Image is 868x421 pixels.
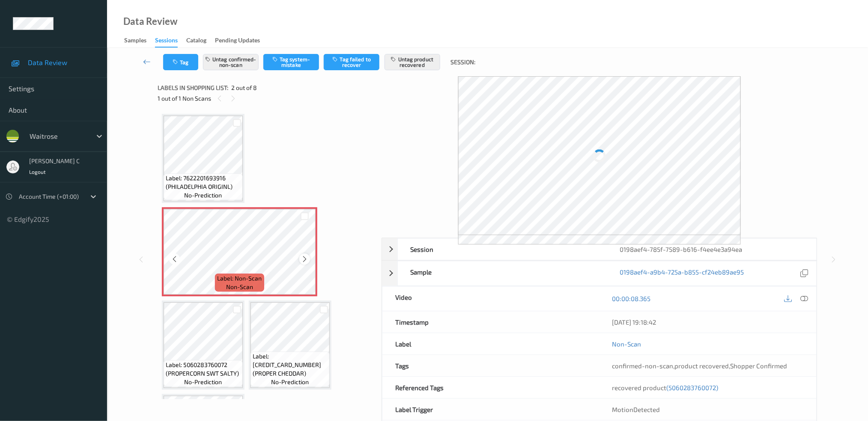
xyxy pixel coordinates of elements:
[324,54,379,70] button: Tag failed to recover
[203,54,259,70] button: Untag confirmed-non-scan
[398,239,607,260] div: Session
[398,261,607,286] div: Sample
[382,261,817,286] div: Sample0198aef4-a9b4-725a-b855-cf24eb89ae95
[166,174,241,191] span: Label: 7622201693916 (PHILADELPHIA ORIGINL)
[186,35,215,47] a: Catalog
[612,340,641,348] a: Non-Scan
[271,378,309,386] span: no-prediction
[158,84,228,92] span: Labels in shopping list:
[215,35,268,47] a: Pending Updates
[382,333,600,355] div: Label
[215,36,260,47] div: Pending Updates
[382,287,600,311] div: Video
[667,384,719,391] span: (5060283760072)
[675,362,729,370] span: product recovered
[226,283,253,291] span: non-scan
[155,35,186,48] a: Sessions
[218,274,262,283] span: Label: Non-Scan
[155,36,178,48] div: Sessions
[620,268,744,279] a: 0198aef4-a9b4-725a-b855-cf24eb89ae95
[231,84,257,92] span: 2 out of 8
[382,399,600,420] div: Label Trigger
[382,238,817,260] div: Session0198aef4-785f-7589-b616-f4ee4e3a94ea
[158,93,376,104] div: 1 out of 1 Non Scans
[185,378,222,386] span: no-prediction
[612,318,804,326] div: [DATE] 19:18:42
[451,58,476,66] span: Session:
[124,36,146,47] div: Samples
[186,36,206,47] div: Catalog
[185,191,222,200] span: no-prediction
[731,362,787,370] span: Shopper Confirmed
[382,311,600,333] div: Timestamp
[382,377,600,398] div: Referenced Tags
[612,294,651,303] a: 00:00:08.365
[385,54,440,70] button: Untag product recovered
[612,384,719,391] span: recovered product
[607,239,817,260] div: 0198aef4-785f-7589-b616-f4ee4e3a94ea
[166,361,241,378] span: Label: 5060283760072 (PROPERCORN SWT SALTY)
[382,355,600,376] div: Tags
[612,362,674,370] span: confirmed-non-scan
[253,352,328,378] span: Label: [CREDIT_CARD_NUMBER] (PROPER CHEDDAR)
[263,54,319,70] button: Tag system-mistake
[124,35,155,47] a: Samples
[612,362,787,370] span: , ,
[600,399,817,420] div: MotionDetected
[123,17,177,26] div: Data Review
[163,54,198,70] button: Tag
